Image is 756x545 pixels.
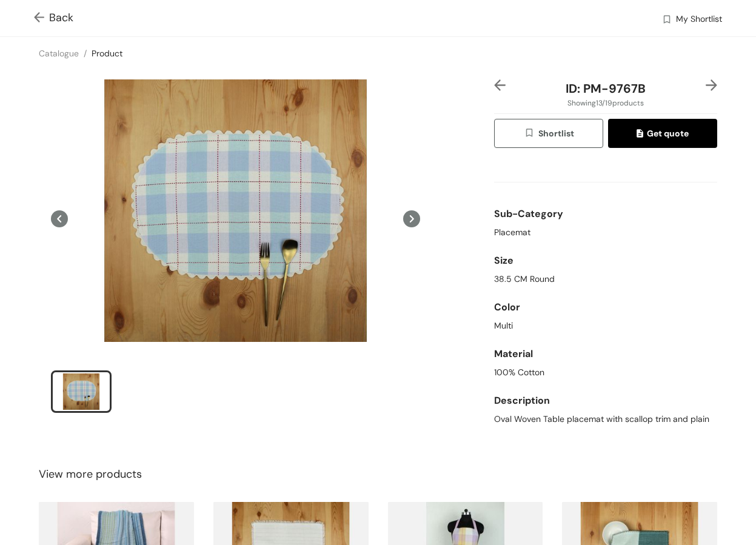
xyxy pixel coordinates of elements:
li: slide item 1 [51,370,112,413]
div: Multi [494,319,717,332]
span: Showing 13 / 19 products [567,98,644,109]
span: / [84,48,87,59]
span: Oval Woven Table placemat with scallop trim and plain cotton back [494,413,717,438]
a: Catalogue [39,48,79,59]
div: Color [494,295,717,319]
button: wishlistShortlist [494,119,603,148]
span: View more products [39,466,142,483]
div: Size [494,249,717,273]
span: My Shortlist [676,13,722,27]
span: Shortlist [524,127,574,141]
div: 38.5 CM Round [494,273,717,286]
img: quote [637,129,647,140]
div: Material [494,342,717,366]
span: Get quote [637,127,689,140]
div: Placemat [494,226,717,239]
span: ID: PM-9767B [566,81,646,96]
img: left [494,79,506,91]
button: quoteGet quote [608,119,717,148]
img: wishlist [661,14,672,27]
div: Sub-Category [494,202,717,226]
img: wishlist [524,127,538,141]
div: 100% Cotton [494,366,717,379]
img: right [706,79,717,91]
img: Go back [34,12,49,25]
div: Description [494,389,717,413]
span: Back [34,10,73,26]
a: Product [92,48,122,59]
